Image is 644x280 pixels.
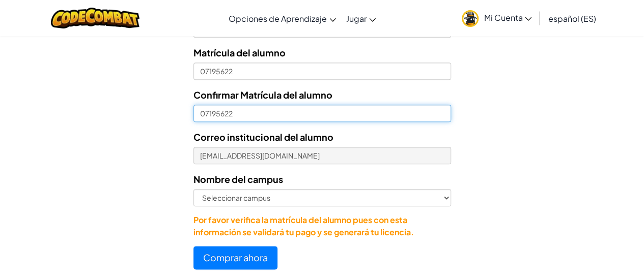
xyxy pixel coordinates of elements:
label: Matrícula del alumno [193,45,286,60]
a: español (ES) [543,5,601,32]
button: Comprar ahora [193,246,277,269]
span: Mi Cuenta [484,12,531,23]
span: Jugar [346,13,367,24]
a: Opciones de Aprendizaje [223,5,341,32]
label: Correo institucional del alumno [193,130,333,144]
p: Por favor verifica la matrícula del alumno pues con esta información se validará tu pago y se gen... [193,214,451,238]
img: avatar [462,10,479,27]
label: Confirmar Matrícula del alumno [193,87,332,102]
label: Nombre del campus [193,172,283,186]
img: CodeCombat logo [51,8,140,28]
span: Opciones de Aprendizaje [229,13,327,24]
span: español (ES) [548,13,596,24]
a: Jugar [341,5,381,32]
a: Mi Cuenta [457,2,537,34]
